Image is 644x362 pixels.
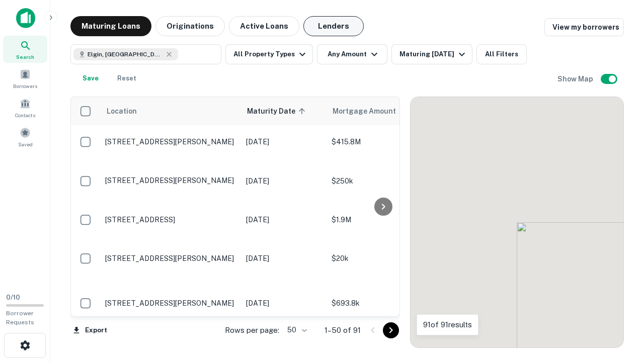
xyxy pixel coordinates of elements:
[247,105,308,117] span: Maturity Date
[105,176,236,185] p: [STREET_ADDRESS][PERSON_NAME]
[317,44,387,64] button: Any Amount
[246,175,321,187] p: [DATE]
[303,16,364,36] button: Lenders
[594,282,644,330] iframe: Chat Widget
[15,111,35,119] span: Contacts
[283,323,308,337] div: 50
[332,175,432,187] p: $250k
[6,294,20,301] span: 0 / 10
[70,323,110,338] button: Export
[544,18,624,36] a: View my borrowers
[225,324,279,336] p: Rows per page:
[106,105,137,117] span: Location
[88,50,163,59] span: Elgin, [GEOGRAPHIC_DATA], [GEOGRAPHIC_DATA]
[325,324,361,336] p: 1–50 of 91
[327,97,437,125] th: Mortgage Amount
[3,94,47,121] a: Contacts
[246,136,321,147] p: [DATE]
[100,97,241,125] th: Location
[3,123,47,150] a: Saved
[3,65,47,92] a: Borrowers
[105,299,236,308] p: [STREET_ADDRESS][PERSON_NAME]
[70,16,151,36] button: Maturing Loans
[105,215,236,224] p: [STREET_ADDRESS]
[332,253,432,264] p: $20k
[105,137,236,146] p: [STREET_ADDRESS][PERSON_NAME]
[391,44,472,64] button: Maturing [DATE]
[332,214,432,225] p: $1.9M
[105,254,236,263] p: [STREET_ADDRESS][PERSON_NAME]
[246,214,321,225] p: [DATE]
[6,310,34,326] span: Borrower Requests
[476,44,527,64] button: All Filters
[229,16,299,36] button: Active Loans
[74,68,107,88] button: Save your search to get updates of matches that match your search criteria.
[16,8,35,28] img: capitalize-icon.png
[246,298,321,309] p: [DATE]
[18,140,33,148] span: Saved
[411,97,623,347] div: 0 0
[3,36,47,63] a: Search
[332,298,432,309] p: $693.8k
[241,97,327,125] th: Maturity Date
[13,82,37,90] span: Borrowers
[399,48,468,60] div: Maturing [DATE]
[16,53,34,61] span: Search
[332,136,432,147] p: $415.8M
[111,68,143,88] button: Reset
[557,73,595,84] h6: Show Map
[155,16,225,36] button: Originations
[246,253,321,264] p: [DATE]
[333,105,409,117] span: Mortgage Amount
[225,44,313,64] button: All Property Types
[383,322,399,338] button: Go to next page
[423,319,472,331] p: 91 of 91 results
